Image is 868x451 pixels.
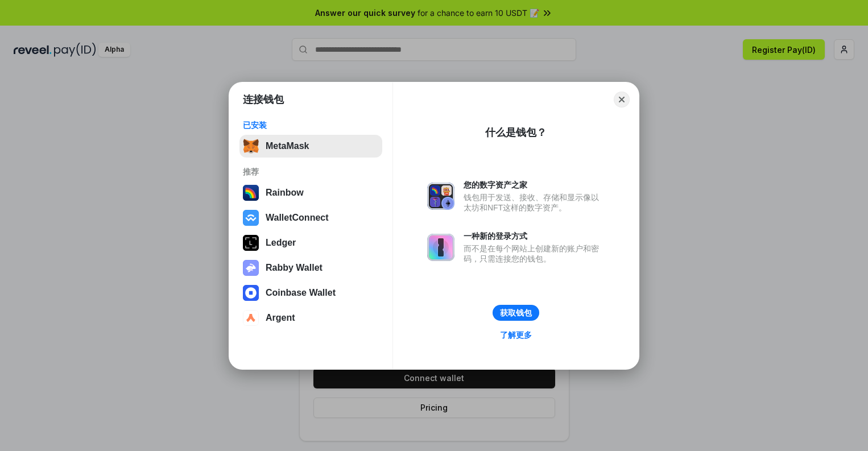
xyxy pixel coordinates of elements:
div: Rainbow [266,188,304,198]
img: svg+xml,%3Csvg%20width%3D%2228%22%20height%3D%2228%22%20viewBox%3D%220%200%2028%2028%22%20fill%3D... [243,210,259,226]
div: 您的数字资产之家 [464,180,605,190]
button: 获取钱包 [493,305,539,321]
button: WalletConnect [239,206,382,229]
img: svg+xml,%3Csvg%20xmlns%3D%22http%3A%2F%2Fwww.w3.org%2F2000%2Fsvg%22%20fill%3D%22none%22%20viewBox... [427,183,454,210]
img: svg+xml,%3Csvg%20width%3D%22120%22%20height%3D%22120%22%20viewBox%3D%220%200%20120%20120%22%20fil... [243,185,259,201]
button: Rabby Wallet [239,256,382,279]
img: svg+xml,%3Csvg%20xmlns%3D%22http%3A%2F%2Fwww.w3.org%2F2000%2Fsvg%22%20fill%3D%22none%22%20viewBox... [427,234,454,261]
img: svg+xml,%3Csvg%20xmlns%3D%22http%3A%2F%2Fwww.w3.org%2F2000%2Fsvg%22%20fill%3D%22none%22%20viewBox... [243,260,259,276]
h1: 连接钱包 [243,93,284,106]
div: Argent [266,313,295,323]
div: 一种新的登录方式 [464,231,605,241]
div: 推荐 [243,167,379,177]
img: svg+xml,%3Csvg%20width%3D%2228%22%20height%3D%2228%22%20viewBox%3D%220%200%2028%2028%22%20fill%3D... [243,310,259,326]
div: Coinbase Wallet [266,288,336,298]
div: Ledger [266,238,296,248]
div: 已安装 [243,120,379,130]
div: 获取钱包 [500,308,532,318]
button: Coinbase Wallet [239,282,382,304]
div: MetaMask [266,141,309,151]
div: 而不是在每个网站上创建新的账户和密码，只需连接您的钱包。 [464,243,605,264]
button: Rainbow [239,181,382,204]
div: 钱包用于发送、接收、存储和显示像以太坊和NFT这样的数字资产。 [464,192,605,213]
button: Argent [239,307,382,329]
button: MetaMask [239,135,382,158]
img: svg+xml,%3Csvg%20xmlns%3D%22http%3A%2F%2Fwww.w3.org%2F2000%2Fsvg%22%20width%3D%2228%22%20height%3... [243,235,259,251]
img: svg+xml,%3Csvg%20width%3D%2228%22%20height%3D%2228%22%20viewBox%3D%220%200%2028%2028%22%20fill%3D... [243,285,259,301]
div: WalletConnect [266,213,329,223]
div: Rabby Wallet [266,263,323,273]
button: Close [614,92,630,107]
img: svg+xml,%3Csvg%20fill%3D%22none%22%20height%3D%2233%22%20viewBox%3D%220%200%2035%2033%22%20width%... [243,138,259,154]
div: 了解更多 [500,330,532,340]
button: Ledger [239,231,382,254]
div: 什么是钱包？ [485,126,547,139]
a: 了解更多 [493,328,539,342]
